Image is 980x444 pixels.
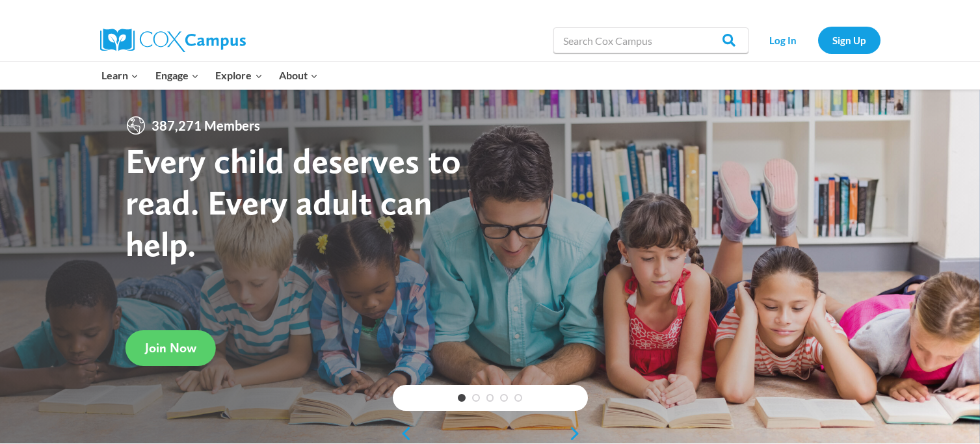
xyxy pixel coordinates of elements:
[146,115,265,136] span: 387,271 Members
[126,140,461,264] strong: Every child deserves to read. Every adult can help.
[126,330,216,366] a: Join Now
[818,27,881,53] a: Sign Up
[94,62,326,89] nav: Primary Navigation
[101,67,139,84] span: Learn
[568,426,588,441] a: next
[458,394,466,402] a: 1
[514,394,522,402] a: 5
[553,27,748,53] input: Search Cox Campus
[755,27,812,53] a: Log In
[100,29,246,52] img: Cox Campus
[145,340,196,356] span: Join Now
[215,67,262,84] span: Explore
[472,394,480,402] a: 2
[486,394,494,402] a: 3
[155,67,199,84] span: Engage
[279,67,318,84] span: About
[500,394,508,402] a: 4
[755,27,881,53] nav: Secondary Navigation
[393,426,412,441] a: previous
